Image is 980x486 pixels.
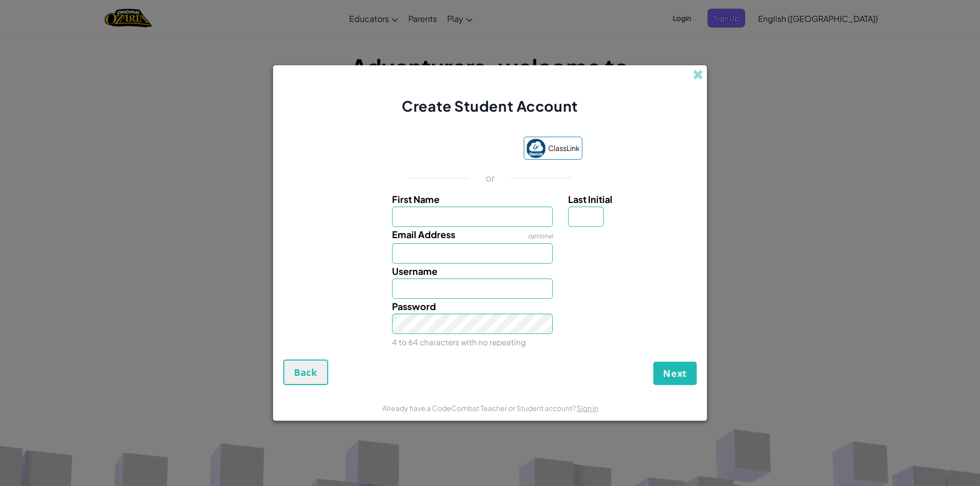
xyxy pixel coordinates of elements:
span: First Name [392,193,439,205]
iframe: Sign in with Google Button [393,138,519,161]
span: Create Student Account [402,97,578,115]
button: Back [283,360,328,385]
span: Password [392,300,436,312]
p: or [485,172,495,184]
span: Already have a CodeCombat Teacher or Student account? [382,403,577,413]
span: Email Address [392,228,455,240]
span: Back [294,366,317,378]
a: Sign in [577,403,598,413]
span: optional [528,232,553,240]
span: Next [663,367,687,379]
img: classlink-logo-small.png [526,139,546,158]
span: ClassLink [548,141,580,156]
small: 4 to 64 characters with no repeating [392,337,526,347]
button: Next [653,362,697,385]
span: Username [392,265,437,277]
span: Last Initial [568,193,612,205]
